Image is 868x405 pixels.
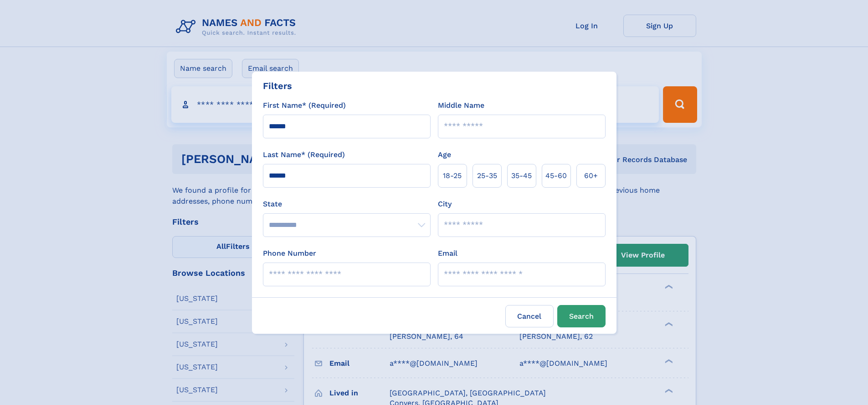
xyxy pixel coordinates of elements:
[263,79,292,93] div: Filters
[557,305,606,327] button: Search
[263,248,316,259] label: Phone Number
[438,248,457,259] label: Email
[438,199,452,210] label: City
[511,170,532,181] span: 35‑45
[263,100,346,111] label: First Name* (Required)
[263,199,431,210] label: State
[438,149,451,160] label: Age
[545,170,567,181] span: 45‑60
[505,305,554,327] label: Cancel
[477,170,497,181] span: 25‑35
[438,100,484,111] label: Middle Name
[263,149,345,160] label: Last Name* (Required)
[443,170,462,181] span: 18‑25
[584,170,598,181] span: 60+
